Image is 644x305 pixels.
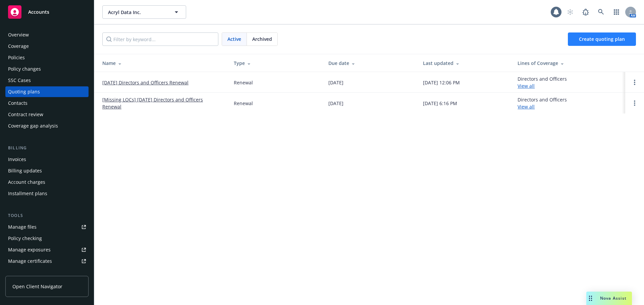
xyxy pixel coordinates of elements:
span: Open Client Navigator [12,283,62,290]
a: Contract review [5,109,89,120]
div: Name [102,60,223,67]
div: Invoices [8,154,26,165]
span: Acryl Data Inc. [108,9,166,16]
div: Contacts [8,98,28,108]
a: Create quoting plan [568,32,636,46]
a: SSC Cases [5,75,89,86]
div: Due date [328,60,412,67]
div: Renewal [234,100,253,107]
a: Quoting plans [5,86,89,97]
div: Policy checking [8,233,42,244]
a: Switch app [610,5,623,19]
div: Coverage [8,41,29,52]
div: Quoting plans [8,86,40,97]
span: Active [227,35,241,43]
a: Policies [5,52,89,63]
div: Account charges [8,177,45,187]
div: Policy changes [8,64,41,74]
div: [DATE] 12:06 PM [423,79,460,86]
div: Contract review [8,109,43,120]
div: Manage exposures [8,244,51,255]
div: Installment plans [8,188,47,199]
a: Contacts [5,98,89,108]
div: Coverage gap analysis [8,121,58,131]
a: View all [518,103,535,110]
a: [DATE] Directors and Officers Renewal [102,79,189,86]
a: Open options [631,78,639,86]
div: [DATE] [328,79,343,86]
button: Nova Assist [586,292,632,305]
div: Manage files [8,222,37,232]
a: Invoices [5,154,89,165]
a: [Missing LOCs] [DATE] Directors and Officers Renewal [102,96,223,110]
button: Acryl Data Inc. [102,5,186,19]
div: Drag to move [586,292,595,305]
a: Manage exposures [5,244,89,255]
div: Billing [5,145,89,151]
a: Account charges [5,177,89,187]
div: Last updated [423,60,507,67]
a: Billing updates [5,165,89,176]
div: Policies [8,52,25,63]
a: Manage certificates [5,256,89,266]
a: Coverage [5,41,89,52]
div: Overview [8,29,29,40]
a: Overview [5,29,89,40]
a: Installment plans [5,188,89,199]
div: [DATE] 6:16 PM [423,100,457,107]
a: Manage claims [5,267,89,278]
a: Policy checking [5,233,89,244]
span: Nova Assist [600,295,627,301]
div: Billing updates [8,165,42,176]
div: Manage certificates [8,256,52,266]
span: Archived [252,35,272,43]
div: Tools [5,212,89,219]
a: Policy changes [5,64,89,74]
div: Renewal [234,79,253,86]
a: Report a Bug [579,5,592,19]
a: Search [594,5,608,19]
a: Coverage gap analysis [5,121,89,131]
span: Create quoting plan [579,36,625,42]
a: Open options [631,99,639,107]
a: Accounts [5,3,89,21]
div: Type [234,60,318,67]
div: [DATE] [328,100,343,107]
div: Directors and Officers [518,96,567,110]
input: Filter by keyword... [102,32,218,46]
div: Directors and Officers [518,75,567,89]
a: Manage files [5,222,89,232]
a: View all [518,83,535,89]
span: Accounts [28,9,49,15]
div: Lines of Coverage [518,60,620,67]
div: SSC Cases [8,75,31,86]
div: Manage claims [8,267,42,278]
a: Start snowing [563,5,577,19]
